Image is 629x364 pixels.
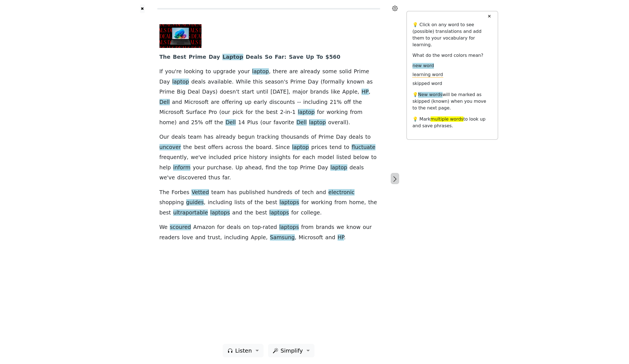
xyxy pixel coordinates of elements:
span: included [208,154,231,161]
span: until [256,89,268,96]
span: love [182,234,193,241]
span: and [172,99,182,106]
span: laptops [279,224,299,231]
span: some [322,68,337,75]
span: ahead [245,164,262,171]
img: 0x0.jpg [159,24,202,48]
span: already [216,134,236,141]
span: top-rated [252,224,277,231]
span: frequently [159,154,187,161]
span: of [247,199,252,206]
span: [DATE] [271,89,289,96]
span: So [265,54,272,61]
span: ' [198,154,200,161]
p: 💡 Mark to look up and save phrases. [412,116,492,129]
span: Since [275,144,290,151]
span: , [357,89,359,96]
span: hundreds [267,189,292,196]
span: Deal [188,89,200,96]
span: this [253,79,263,85]
h6: What do the word colors mean? [412,53,492,58]
span: Up [235,164,243,171]
span: the [183,144,192,151]
span: working [326,109,348,116]
span: favorite [274,119,294,126]
span: laptops [210,209,230,216]
span: learning word [412,72,443,78]
span: overall [328,119,346,126]
span: begun [238,134,255,141]
span: season [265,79,284,85]
span: including [208,199,232,206]
span: skipped word [412,81,442,87]
span: to [206,68,211,75]
span: and [195,234,205,241]
button: ✕ [484,11,494,21]
span: early [254,99,267,106]
span: we [191,154,198,161]
span: , [266,234,268,241]
span: , [220,234,222,241]
span: the [245,144,254,151]
span: deals [349,134,363,141]
span: , [369,89,370,96]
span: : [284,54,287,61]
span: from [301,224,314,231]
span: for [317,109,324,116]
span: best [266,199,277,206]
span: you [165,68,175,75]
span: shopping [159,199,184,206]
span: Prime [354,68,369,75]
span: Far [275,54,284,61]
span: inform [173,164,190,171]
span: laptops [279,199,299,206]
span: 25 [191,119,198,126]
span: tend [330,144,342,151]
span: Day [159,79,170,85]
span: ) [215,89,218,96]
span: lists [234,199,245,206]
span: Up [306,54,314,61]
span: HP [338,234,344,241]
span: We [159,224,168,231]
span: Days [202,89,215,96]
span: deals [171,134,186,141]
span: as [367,79,373,85]
span: Big [177,89,186,96]
span: ve [200,154,206,161]
span: team [211,189,225,196]
span: New words [418,92,443,98]
span: offering [222,99,242,106]
span: 14 [238,119,245,126]
p: 💡 Click on any word to see (possible) translations and add them to your vocabulary for learning. [412,21,492,48]
span: . [271,144,273,151]
span: ve [168,174,175,181]
a: ✖ [140,4,145,13]
span: solid [339,68,352,75]
span: pick [232,109,243,116]
span: off [344,99,351,106]
span: ) [175,119,177,126]
span: deals [191,79,205,85]
span: Pro [208,109,217,116]
span: of [311,134,316,141]
span: home [349,199,364,206]
span: Listen [235,346,252,355]
span: prices [311,144,327,151]
span: know [347,224,361,231]
span: up [245,99,251,106]
span: laptop [172,79,189,85]
span: laptop [309,119,326,126]
span: team [188,134,202,141]
span: Prime [290,79,306,85]
span: has [227,189,237,196]
span: listed [336,154,351,161]
span: and [316,189,326,196]
span: for [217,224,224,231]
span: including [224,234,248,241]
span: purchase [207,164,232,171]
span: Forbes [171,189,189,196]
span: we [336,224,344,231]
span: are [289,68,298,75]
span: , [204,199,205,206]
